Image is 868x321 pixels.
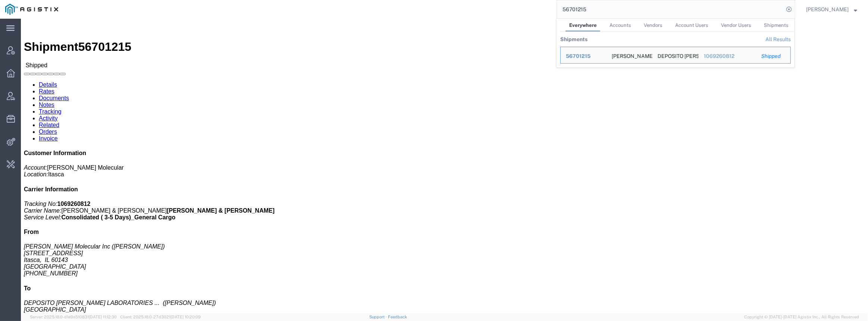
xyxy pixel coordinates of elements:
div: DEPOSITO ABBOTT LABORATORIES DE COLOMBIA [658,47,693,63]
th: Shipments [560,32,587,47]
div: 56701215 [566,52,601,60]
span: Vendors [644,22,662,28]
input: Search for shipment number, reference number [557,0,784,18]
span: Copyright © [DATE]-[DATE] Agistix Inc., All Rights Reserved [744,314,859,320]
a: Support [369,315,388,319]
span: Accounts [610,22,631,28]
span: Shipments [764,22,789,28]
span: [DATE] 10:20:09 [170,315,201,319]
a: Feedback [388,315,407,319]
div: 1069260812 [704,52,751,60]
iframe: FS Legacy Container [21,19,868,313]
span: 56701215 [566,53,590,59]
div: Shipped [761,52,785,60]
a: View all shipments found by criterion [765,36,791,42]
span: Everywhere [569,22,597,28]
span: Vendor Users [721,22,751,28]
div: Abbott Molecular Inc [612,47,648,63]
span: Server: 2025.18.0-d1e9a510831 [30,315,117,319]
table: Search Results [560,32,795,67]
span: Account Users [675,22,708,28]
img: logo [5,4,58,15]
span: Ivan Tymofieiev [806,5,849,13]
span: [DATE] 11:12:30 [89,315,117,319]
button: [PERSON_NAME] [806,5,858,14]
span: Client: 2025.18.0-27d3021 [120,315,201,319]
